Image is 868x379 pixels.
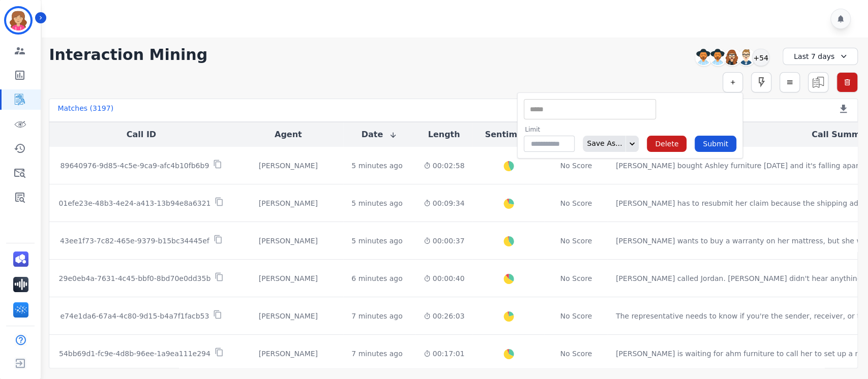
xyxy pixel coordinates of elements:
[241,273,335,283] div: [PERSON_NAME]
[59,349,211,359] p: 54bb69d1-fc9e-4d8b-96ee-1a9ea111e294
[60,311,209,321] p: e74e1da6-67a4-4c80-9d15-b4a7f1facb53
[6,8,31,33] img: Bordered avatar
[351,236,403,246] div: 5 minutes ago
[424,311,465,321] div: 00:26:03
[59,273,211,283] p: 29e0eb4a-7631-4c45-bbf0-8bd70e0dd35b
[485,129,532,141] button: Sentiment
[351,311,403,321] div: 7 minutes ago
[275,129,302,141] button: Agent
[424,198,465,208] div: 00:09:34
[58,198,211,208] p: 01efe23e-48b3-4e24-a413-13b94e8a6321
[49,46,207,64] h1: Interaction Mining
[695,136,736,152] button: Submit
[424,236,465,246] div: 00:00:37
[57,103,113,117] div: Matches ( 3197 )
[127,129,156,141] button: Call ID
[752,49,769,66] div: +54
[61,161,209,171] p: 89640976-9d85-4c5e-9ca9-afc4b10fb6b9
[560,198,592,208] div: No Score
[351,273,403,283] div: 6 minutes ago
[60,236,209,246] p: 43ee1f73-7c82-465e-9379-b15bc34445ef
[560,349,592,359] div: No Score
[241,311,335,321] div: [PERSON_NAME]
[526,104,653,115] ul: selected options
[241,198,335,208] div: [PERSON_NAME]
[647,136,686,152] button: Delete
[424,349,465,359] div: 00:17:01
[241,161,335,171] div: [PERSON_NAME]
[351,198,403,208] div: 5 minutes ago
[351,161,403,171] div: 5 minutes ago
[560,311,592,321] div: No Score
[560,273,592,283] div: No Score
[783,48,858,65] div: Last 7 days
[560,161,592,171] div: No Score
[241,236,335,246] div: [PERSON_NAME]
[362,129,398,141] button: Date
[241,349,335,359] div: [PERSON_NAME]
[560,236,592,246] div: No Score
[525,125,575,134] label: Limit
[424,161,465,171] div: 00:02:58
[428,129,460,141] button: Length
[583,136,622,152] div: Save As...
[351,349,403,359] div: 7 minutes ago
[424,273,465,283] div: 00:00:40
